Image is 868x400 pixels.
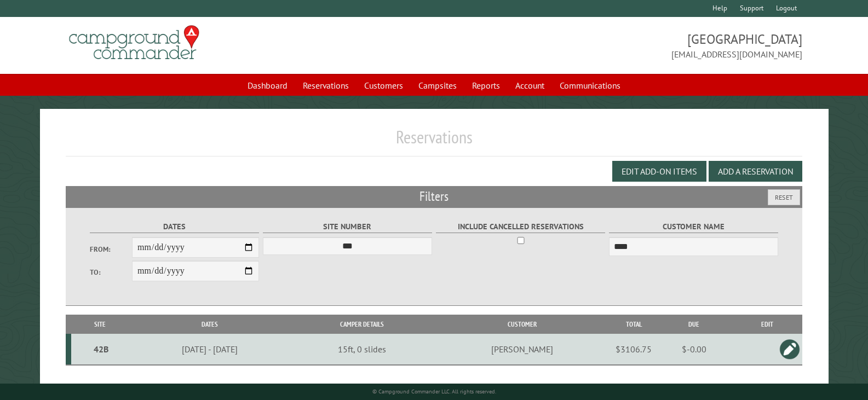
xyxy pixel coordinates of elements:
[612,161,706,182] button: Edit Add-on Items
[358,75,410,96] a: Customers
[709,161,802,182] button: Add a Reservation
[612,334,656,365] td: $3106.75
[90,221,260,233] label: Dates
[656,334,733,365] td: $-0.00
[612,315,656,334] th: Total
[241,75,294,96] a: Dashboard
[412,75,463,96] a: Campsites
[433,315,612,334] th: Customer
[434,30,802,61] span: [GEOGRAPHIC_DATA] [EMAIL_ADDRESS][DOMAIN_NAME]
[90,267,132,277] label: To:
[609,221,779,233] label: Customer Name
[372,388,496,395] small: © Campground Commander LLC. All rights reserved.
[733,315,802,334] th: Edit
[263,221,433,233] label: Site Number
[296,75,355,96] a: Reservations
[436,221,606,233] label: Include Cancelled Reservations
[291,334,433,365] td: 15ft, 0 slides
[553,75,627,96] a: Communications
[509,75,551,96] a: Account
[656,315,733,334] th: Due
[66,21,203,64] img: Campground Commander
[768,189,800,205] button: Reset
[71,315,129,334] th: Site
[129,315,291,334] th: Dates
[291,315,433,334] th: Camper Details
[90,244,132,254] label: From:
[66,126,802,156] h1: Reservations
[433,334,612,365] td: [PERSON_NAME]
[465,75,507,96] a: Reports
[66,186,802,207] h2: Filters
[76,344,127,355] div: 42B
[130,344,290,355] div: [DATE] - [DATE]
